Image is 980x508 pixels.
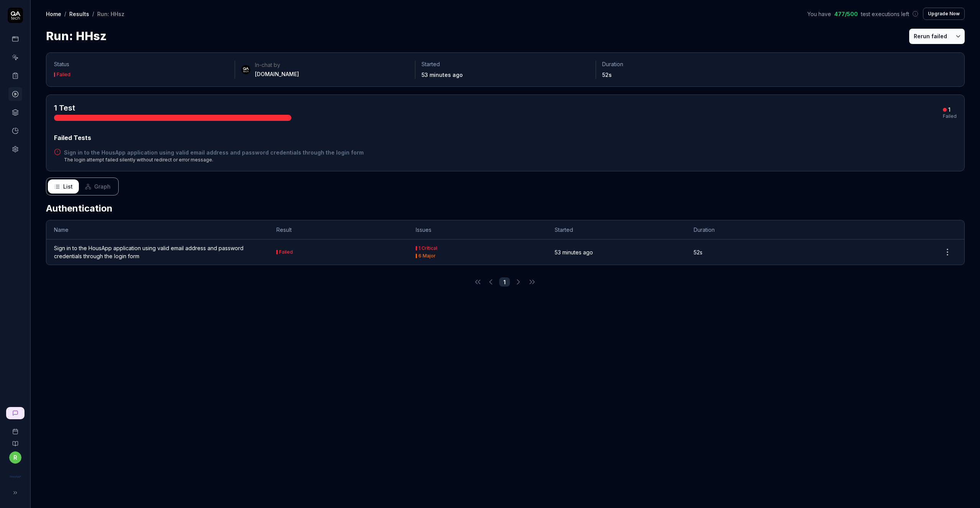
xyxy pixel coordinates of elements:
[64,156,364,163] div: The login attempt failed silently without redirect or error message.
[861,10,909,18] span: test executions left
[255,61,299,69] div: In-chat by
[555,249,593,256] time: 53 minutes ago
[54,60,229,68] p: Status
[834,10,858,18] span: 477 / 500
[94,182,111,190] span: Graph
[408,220,547,239] th: Issues
[255,70,299,78] div: [DOMAIN_NAME]
[64,148,364,156] a: Sign in to the HousApp application using valid email address and password credentials through the...
[807,10,831,18] span: You have
[79,179,117,194] button: Graph
[909,29,952,44] button: Rerun failed
[57,72,70,77] div: Failed
[9,451,21,464] button: r
[8,470,22,484] img: HousApp Logo
[3,435,27,447] a: Documentation
[499,277,510,287] button: 1
[948,106,951,113] div: 1
[48,179,79,194] button: List
[421,60,590,68] p: Started
[92,10,94,18] div: /
[46,10,61,18] a: Home
[46,28,107,45] h1: Run: HHsz
[269,220,408,239] th: Result
[63,182,73,190] span: List
[241,65,250,74] img: 7ccf6c19-61ad-4a6c-8811-018b02a1b829.jpg
[686,220,825,239] th: Duration
[418,246,437,251] div: 1 Critical
[97,10,124,18] div: Run: HHsz
[54,103,75,112] span: 1 Test
[276,248,293,256] button: Failed
[418,254,436,258] div: 6 Major
[547,220,686,239] th: Started
[6,407,24,419] a: New conversation
[694,249,702,256] time: 52s
[923,8,965,20] button: Upgrade Now
[54,244,261,260] a: Sign in to the HousApp application using valid email address and password credentials through the...
[64,10,66,18] div: /
[46,202,965,215] h2: Authentication
[279,250,293,254] div: Failed
[3,464,27,485] button: HousApp Logo
[421,72,463,78] time: 53 minutes ago
[54,133,957,142] div: Failed Tests
[943,114,957,119] div: Failed
[602,60,770,68] p: Duration
[3,422,27,435] a: Book a call with us
[46,220,269,239] th: Name
[69,10,89,18] a: Results
[602,72,612,78] time: 52s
